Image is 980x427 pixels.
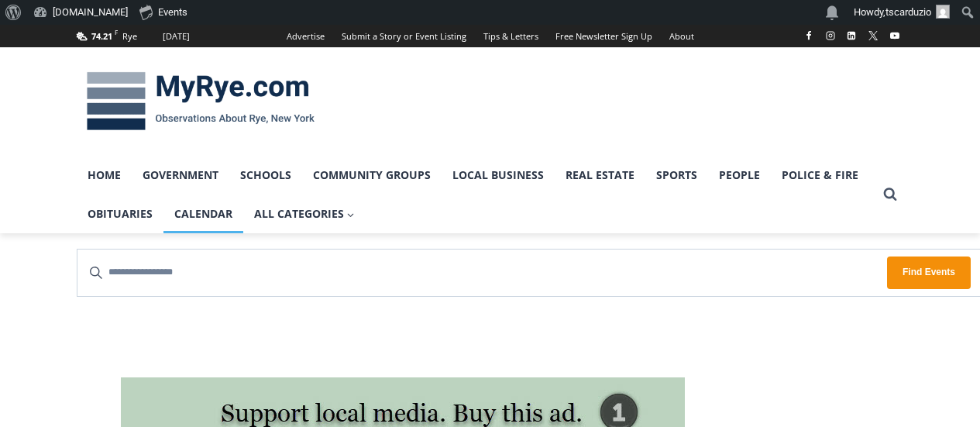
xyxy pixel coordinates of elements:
[77,195,163,233] a: Obituaries
[229,156,302,195] a: Schools
[708,156,771,195] a: People
[864,26,882,45] a: X
[163,29,190,43] div: [DATE]
[77,156,132,195] a: Home
[163,195,243,233] a: Calendar
[77,61,325,142] img: MyRye.com
[77,250,888,295] input: Enter Keyword. Search for events by Keyword.
[333,25,475,47] a: Submit a Story or Event Listing
[799,26,818,45] a: Facebook
[885,6,931,18] span: tscarduzio
[661,25,703,47] a: About
[547,25,661,47] a: Free Newsletter Sign Up
[442,156,555,195] a: Local Business
[243,195,366,233] a: All Categories
[821,26,840,45] a: Instagram
[885,26,904,45] a: YouTube
[132,156,229,195] a: Government
[475,25,547,47] a: Tips & Letters
[77,156,876,234] nav: Primary Navigation
[122,29,137,43] div: Rye
[842,26,861,45] a: Linkedin
[278,25,703,47] nav: Secondary Navigation
[254,205,355,222] span: All Categories
[302,156,442,195] a: Community Groups
[555,156,645,195] a: Real Estate
[771,156,869,195] a: Police & Fire
[645,156,708,195] a: Sports
[115,28,118,36] span: F
[278,25,333,47] a: Advertise
[876,181,904,208] button: View Search Form
[91,30,112,42] span: 74.21
[887,257,971,288] button: Find Events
